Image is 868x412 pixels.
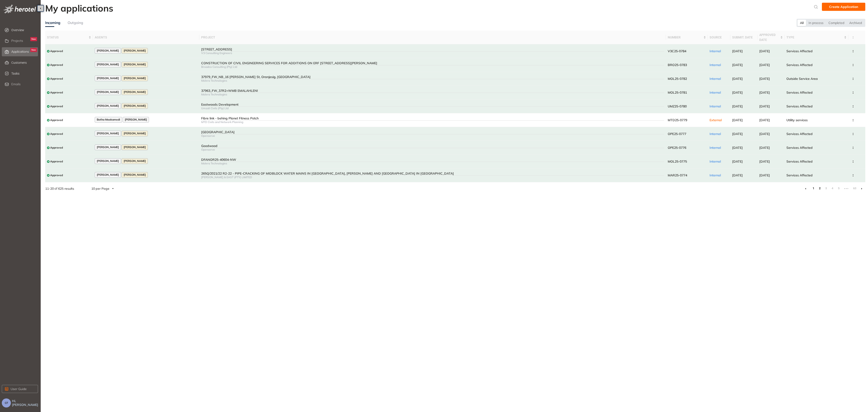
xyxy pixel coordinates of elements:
strong: 11 - 20 [45,187,54,191]
span: Services Affected [786,173,813,177]
span: Internal [710,90,721,95]
span: [PERSON_NAME] [124,146,146,149]
li: 2 [817,185,822,192]
div: [GEOGRAPHIC_DATA] [201,130,664,134]
th: type [785,31,848,44]
span: type [786,35,843,40]
div: Archived [847,20,864,26]
span: Internal [710,77,721,81]
span: Internal [710,173,721,177]
div: Molera Technologies [201,93,664,96]
span: MTD25-0779 [668,118,687,122]
div: of [38,186,81,191]
span: [DATE] [732,49,743,53]
span: Internal [710,63,721,67]
span: Botha Mookamedi [97,118,120,121]
span: [PERSON_NAME] [97,132,119,135]
span: [DATE] [732,159,743,163]
span: MOL25-0781 [668,90,687,95]
span: MAR25-0774 [668,173,687,177]
span: CF [5,401,8,405]
div: V3 Consulting Engineers [201,52,664,55]
span: Applications [11,50,29,54]
span: Services Affected [786,132,813,136]
span: approved date [759,32,779,42]
div: [PERSON_NAME] & EAST (PTY) LIMITED [201,176,664,179]
span: Overview [11,26,37,35]
span: [PERSON_NAME] [97,90,119,94]
li: 3 [824,185,828,192]
span: [PERSON_NAME] [125,118,147,121]
span: Services Affected [786,159,813,163]
li: 63 [852,185,856,192]
span: Emails [11,82,21,86]
span: ••• [843,185,850,192]
div: 37963_FW_37R2+WMB EMALAHLENI [201,89,664,93]
span: Approved [50,91,63,94]
div: Incoming [45,20,60,26]
li: Previous Page [802,185,809,192]
span: [DATE] [759,159,770,163]
div: New [30,37,37,41]
span: Internal [710,49,721,53]
span: [PERSON_NAME] [124,173,146,176]
li: Next Page [858,185,865,192]
span: V3C25-0784 [668,49,686,53]
span: number [668,35,703,40]
span: [DATE] [732,132,743,136]
span: Services Affected [786,63,813,67]
span: Approved [50,50,63,53]
span: 625 results [58,187,74,191]
span: [DATE] [732,146,743,150]
li: 4 [830,185,835,192]
div: New [30,48,37,52]
span: [PERSON_NAME] [124,77,146,80]
span: Approved [50,118,63,122]
div: Umzali Civils (Pty) Ltd [201,107,664,110]
span: UMZ25-0780 [668,104,687,108]
span: Projects [11,39,23,43]
span: Approved [50,63,63,66]
div: 37979_FW_NB_16 [PERSON_NAME] St, Oranjesig, [GEOGRAPHIC_DATA] [201,75,664,79]
div: Fibre link - behing Planet Fitness Potch [201,116,664,120]
div: Goodwood [201,144,664,148]
span: Approved [50,132,63,135]
span: Services Affected [786,49,813,53]
span: [DATE] [732,173,743,177]
div: All [797,20,806,26]
span: Approved [50,146,63,149]
button: Create Application [822,3,865,11]
span: [DATE] [732,63,743,67]
span: [DATE] [759,173,770,177]
th: source [708,31,730,44]
span: Services Affected [786,104,813,108]
span: [DATE] [759,104,770,108]
span: Utility services [786,118,808,122]
span: MOL25-0775 [668,159,687,163]
button: User Guide [2,385,38,393]
a: 2 [817,185,822,192]
div: In process [806,20,826,26]
th: number [666,31,708,44]
button: CF [2,398,11,407]
span: BRO25-0783 [668,63,687,67]
span: [PERSON_NAME] [124,104,146,107]
h2: My applications [45,3,113,14]
span: [PERSON_NAME] [124,159,146,163]
span: OPE25-0777 [668,132,686,136]
span: [DATE] [732,104,743,108]
span: Outside Service Area [786,77,818,81]
a: 5 [836,185,841,192]
a: 1 [811,185,816,192]
span: Approved [50,160,63,163]
div: Completed [826,20,847,26]
span: [DATE] [759,77,770,81]
span: [DATE] [732,118,743,122]
span: [PERSON_NAME] [97,49,119,52]
span: [PERSON_NAME] [97,104,119,107]
div: Outgoing [68,20,83,26]
span: [DATE] [732,77,743,81]
div: [STREET_ADDRESS] [201,47,664,51]
li: 1 [811,185,816,192]
span: Internal [710,104,721,108]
